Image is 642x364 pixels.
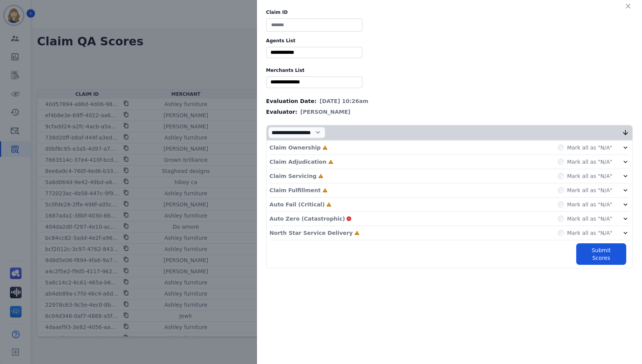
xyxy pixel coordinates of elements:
span: [PERSON_NAME] [300,108,350,116]
p: Auto Zero (Catastrophic) [270,215,345,223]
span: [DATE] 10:26am [320,97,369,105]
label: Mark all as "N/A" [567,186,612,194]
p: Auto Fail (Critical) [270,201,325,208]
div: Evaluator: [266,108,633,116]
label: Mark all as "N/A" [567,201,612,208]
p: Claim Adjudication [270,158,327,166]
p: North Star Service Delivery [270,229,353,237]
div: Evaluation Date: [266,97,633,105]
button: Submit Scores [576,243,626,265]
p: Claim Servicing [270,172,317,180]
label: Mark all as "N/A" [567,229,612,237]
label: Mark all as "N/A" [567,215,612,223]
p: Claim Fulfillment [270,186,321,194]
label: Merchants List [266,67,633,73]
label: Agents List [266,38,633,44]
label: Mark all as "N/A" [567,158,612,166]
ul: selected options [268,78,360,86]
label: Mark all as "N/A" [567,144,612,151]
p: Claim Ownership [270,144,321,151]
label: Mark all as "N/A" [567,172,612,180]
ul: selected options [268,48,360,57]
label: Claim ID [266,9,633,15]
